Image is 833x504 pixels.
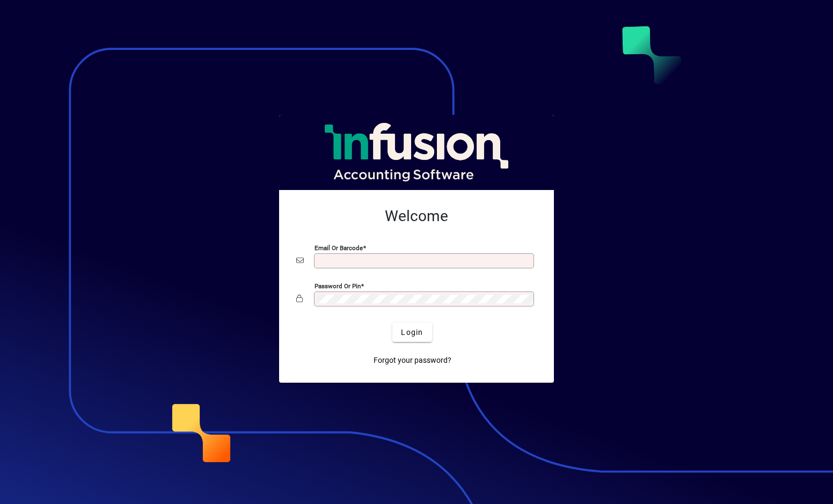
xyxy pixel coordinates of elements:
[315,244,363,252] mat-label: Email or Barcode
[369,350,456,370] a: Forgot your password?
[374,355,451,366] span: Forgot your password?
[296,207,537,225] h2: Welcome
[401,327,423,338] span: Login
[315,282,361,290] mat-label: Password or Pin
[392,323,432,342] button: Login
